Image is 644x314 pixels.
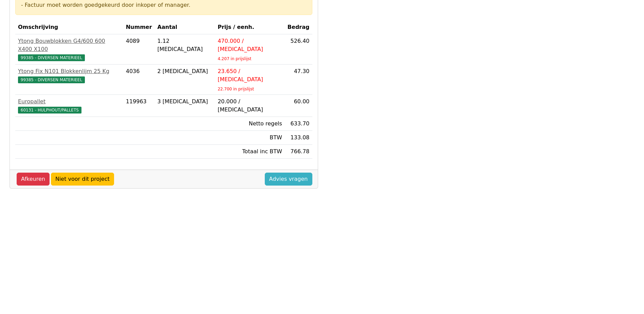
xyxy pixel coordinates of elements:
[218,67,282,84] div: 23.650 / [MEDICAL_DATA]
[285,145,312,159] td: 766.78
[265,173,312,186] a: Advies vragen
[18,54,85,61] span: 99385 - DIVERSEN MATERIEEL
[218,87,254,91] sub: 22.700 in prijslijst
[123,95,155,117] td: 119963
[218,37,282,53] div: 470.000 / [MEDICAL_DATA]
[218,98,282,114] div: 20.000 / [MEDICAL_DATA]
[285,65,312,95] td: 47.30
[158,37,213,53] div: 1.12 [MEDICAL_DATA]
[215,131,285,145] td: BTW
[21,1,307,9] div: - Factuur moet worden goedgekeurd door inkoper of manager.
[18,37,121,53] div: Ytong Bouwblokken G4/600 600 X400 X100
[285,117,312,131] td: 633.70
[18,67,121,75] div: Ytong Fix N101 Blokkenlijm 25 Kg
[215,117,285,131] td: Netto regels
[215,20,285,34] th: Prijs / eenh.
[17,173,50,186] a: Afkeuren
[285,34,312,65] td: 526.40
[18,76,85,83] span: 99385 - DIVERSEN MATERIEEL
[123,34,155,65] td: 4089
[123,20,155,34] th: Nummer
[51,173,114,186] a: Niet voor dit project
[18,107,81,114] span: 60131 - HULPHOUT/PALLETS
[285,20,312,34] th: Bedrag
[18,98,121,106] div: Europallet
[18,37,121,62] a: Ytong Bouwblokken G4/600 600 X400 X10099385 - DIVERSEN MATERIEEL
[15,20,123,34] th: Omschrijving
[18,98,121,114] a: Europallet60131 - HULPHOUT/PALLETS
[218,56,251,61] sub: 4.207 in prijslijst
[215,145,285,159] td: Totaal inc BTW
[285,95,312,117] td: 60.00
[285,131,312,145] td: 133.08
[123,65,155,95] td: 4036
[18,67,121,84] a: Ytong Fix N101 Blokkenlijm 25 Kg99385 - DIVERSEN MATERIEEL
[158,67,213,75] div: 2 [MEDICAL_DATA]
[155,20,215,34] th: Aantal
[158,98,213,106] div: 3 [MEDICAL_DATA]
